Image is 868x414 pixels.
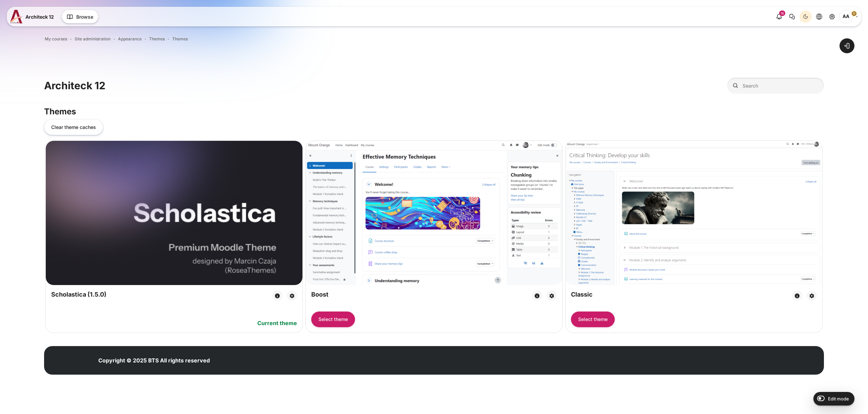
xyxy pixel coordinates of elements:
a: Themes [149,36,165,42]
button: Light Mode Dark Mode [800,11,812,23]
a: Site administration [75,36,111,42]
span: Browse [76,13,93,20]
a: My courses [45,36,67,42]
a: A12 A12 Architeck 12 [10,10,57,23]
h3: Scholastica (1.5.0) [51,290,272,298]
button: Clear theme caches [44,119,103,135]
span: Edit mode [828,396,849,401]
h2: Themes [44,106,824,117]
input: Search [727,78,824,94]
a: Appearance [118,36,142,42]
span: Current theme [257,320,297,326]
h3: Classic [571,290,792,298]
button: There are 0 unread conversations [786,11,798,23]
div: 16 [779,11,785,16]
h1: Architeck 12 [44,79,105,92]
div: Dark Mode [801,12,811,22]
nav: Navigation bar [44,35,824,43]
img: A12 [10,10,23,23]
h3: Boost [311,290,532,298]
div: Show notification window with 16 new notifications [773,11,785,23]
span: Architeck 12 [25,13,54,20]
a: Site administration [826,11,838,23]
button: Languages [813,11,825,23]
section: Content [44,72,824,336]
span: Aum Aum [839,10,853,23]
a: User menu [839,10,858,23]
a: Themes [172,36,188,42]
strong: Copyright © 2025 BTS All rights reserved [98,357,210,364]
button: Browse [62,10,98,23]
span: Select theme [578,316,608,323]
span: Select theme [318,316,348,323]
